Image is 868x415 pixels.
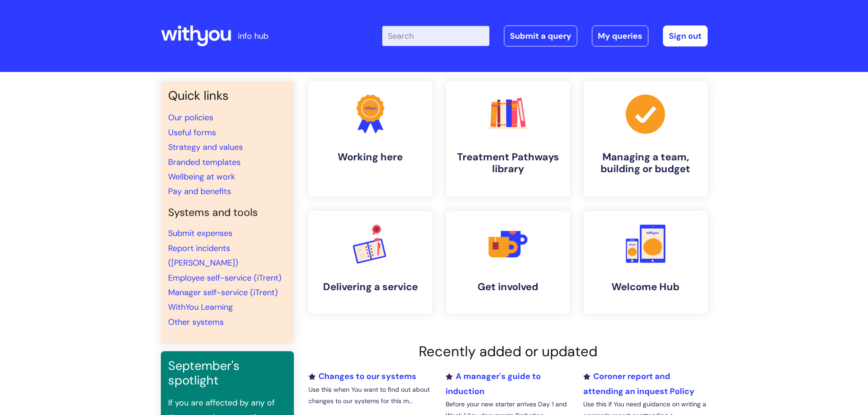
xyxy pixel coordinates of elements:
[168,287,278,298] a: Manager self-service (iTrent)
[308,343,708,360] h2: Recently added or updated
[168,359,287,388] h3: September's spotlight
[168,186,231,197] a: Pay and benefits
[168,228,232,239] a: Submit expenses
[238,29,268,43] p: info hub
[663,26,708,46] a: Sign out
[168,171,235,182] a: Wellbeing at work
[168,317,224,328] a: Other systems
[316,281,425,293] h4: Delivering a service
[308,81,432,196] a: Working here
[453,151,563,175] h4: Treatment Pathways library
[446,81,570,196] a: Treatment Pathways library
[446,211,570,314] a: Get involved
[168,243,238,268] a: Report incidents ([PERSON_NAME])
[591,151,700,175] h4: Managing a team, building or budget
[584,81,708,196] a: Managing a team, building or budget
[308,384,432,407] p: Use this when You want to find out about changes to our systems for this m...
[584,211,708,314] a: Welcome Hub
[168,142,243,153] a: Strategy and values
[308,211,432,314] a: Delivering a service
[168,302,233,313] a: WithYou Learning
[168,127,216,138] a: Useful forms
[591,281,700,293] h4: Welcome Hub
[168,112,213,123] a: Our policies
[453,281,563,293] h4: Get involved
[382,26,708,46] div: | -
[168,157,241,168] a: Branded templates
[446,371,541,396] a: A manager's guide to induction
[308,371,416,382] a: Changes to our systems
[382,26,489,46] input: Search
[316,151,425,163] h4: Working here
[168,206,287,219] h4: Systems and tools
[168,88,287,103] h3: Quick links
[168,272,282,283] a: Employee self-service (iTrent)
[592,26,648,46] a: My queries
[583,371,694,396] a: Coroner report and attending an inquest Policy
[504,26,577,46] a: Submit a query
